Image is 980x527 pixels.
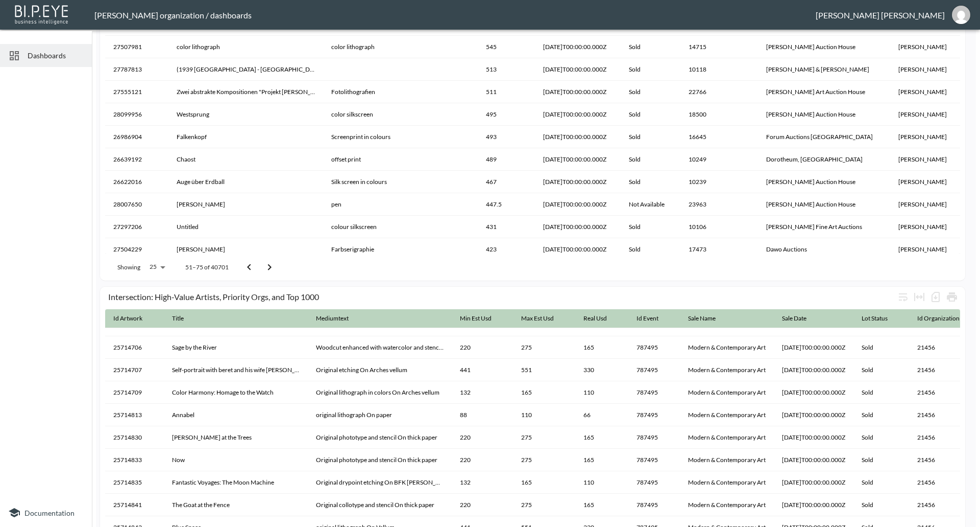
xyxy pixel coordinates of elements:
th: 2025-01-07T00:00:00.000Z [774,471,853,494]
th: Karl & Faber [758,58,890,81]
th: 2025-03-27T00:00:00.000Z [535,216,621,238]
th: 220 [452,494,513,516]
th: Ohne Titel [168,193,323,216]
div: Id Organization [917,312,960,325]
th: original lithograph On paper [308,404,452,426]
th: Sold [621,58,680,81]
div: Sale Date [782,312,806,325]
th: 28007650 [105,193,168,216]
th: 787495 [628,404,680,426]
th: Modern & Contemporary Art [680,494,774,516]
th: A.R. Penck [890,81,960,103]
th: 18500 [680,103,758,126]
span: Real Usd [583,312,620,325]
th: 2025-01-07T00:00:00.000Z [774,381,853,404]
th: Sold [853,426,909,449]
th: 17473 [680,238,758,261]
th: 27507981 [105,36,168,58]
th: Sold [853,404,909,426]
th: (1939 Dresden - Zürich 2017) – Perry Rhodan II [168,58,323,81]
th: Modern & Contemporary Art [680,404,774,426]
th: Henry's Auction House [758,36,890,58]
th: Jacqueline at the Trees [164,426,308,449]
th: 447.5 [478,193,535,216]
th: Sold [853,449,909,471]
th: Stahl Auction House [758,171,890,193]
th: Sold [621,81,680,103]
th: 2025-03-19T00:00:00.000Z [535,126,621,148]
th: offset print [323,148,478,171]
th: Falkenkopf [168,126,323,148]
th: Zwei abstrakte Kompositionen "Projekt A.R. Penck Düsseldorf Dresden" [168,81,323,103]
th: 16645 [680,126,758,148]
th: Grunewald Auction House [758,193,890,216]
th: 2025-04-12T00:00:00.000Z [535,81,621,103]
th: Original phototype and stencil On thick paper [308,449,452,471]
th: Sold [853,359,909,381]
p: Showing [117,263,140,271]
span: Title [172,312,197,325]
th: Modern & Contemporary Art [680,426,774,449]
th: Fotolithografien [323,81,478,103]
th: Sold [621,216,680,238]
th: 110 [575,471,628,494]
th: 431 [478,216,535,238]
div: Toggle table layout between fixed and auto (default: auto) [911,289,927,305]
th: 2025-01-07T00:00:00.000Z [774,449,853,471]
th: 2025-01-07T00:00:00.000Z [774,426,853,449]
span: Id Artwork [113,312,156,325]
th: Ruef Art Auction House [758,81,890,103]
span: Sale Name [688,312,729,325]
th: Dorotheum, Vienna [758,148,890,171]
th: Silk screen in colours [323,171,478,193]
th: 275 [513,336,575,359]
th: 467 [478,171,535,193]
th: 27504229 [105,238,168,261]
th: 551 [513,359,575,381]
span: Id Event [636,312,672,325]
th: colour silkscreen [323,216,478,238]
th: 2025-05-16T00:00:00.000Z [535,193,621,216]
th: 275 [513,449,575,471]
th: 441 [452,359,513,381]
th: 22766 [680,81,758,103]
th: 2025-01-07T00:00:00.000Z [774,494,853,516]
div: Intersection: High-Value Artists, Priority Orgs, and Top 1000 [108,292,895,302]
th: 26986904 [105,126,168,148]
th: 275 [513,426,575,449]
img: d3b79b7ae7d6876b06158c93d1632626 [952,6,970,24]
th: Original phototype and stencil On thick paper [308,426,452,449]
th: 10239 [680,171,758,193]
th: Original lithograph in colors On Arches vellum [308,381,452,404]
button: Go to next page [259,257,280,278]
th: A.R. Penck [890,103,960,126]
th: Chaost [168,148,323,171]
th: Modern & Contemporary Art [680,336,774,359]
th: 220 [452,449,513,471]
th: Van Ham Fine Art Auctions [758,216,890,238]
th: 2025-04-24T00:00:00.000Z [535,36,621,58]
th: Modern & Contemporary Art [680,359,774,381]
th: Woodcut enhanced with watercolor and stencil On fine vellum [308,336,452,359]
div: Real Usd [583,312,607,325]
th: 495 [478,103,535,126]
th: 27787813 [105,58,168,81]
th: Auge über Erdball [168,171,323,193]
th: 330 [575,359,628,381]
div: 25 [144,260,169,273]
button: Go to previous page [239,257,259,278]
div: [PERSON_NAME] organization / dashboards [94,10,816,20]
div: Sale Name [688,312,716,325]
th: 423 [478,238,535,261]
th: 110 [513,404,575,426]
th: pen [323,193,478,216]
th: 220 [452,336,513,359]
th: Untitled [168,216,323,238]
div: [PERSON_NAME] [PERSON_NAME] [816,10,945,20]
th: 165 [575,336,628,359]
th: Sold [853,381,909,404]
th: 132 [452,471,513,494]
th: 220 [452,426,513,449]
th: Modern & Contemporary Art [680,381,774,404]
th: A.R. Penck [890,216,960,238]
